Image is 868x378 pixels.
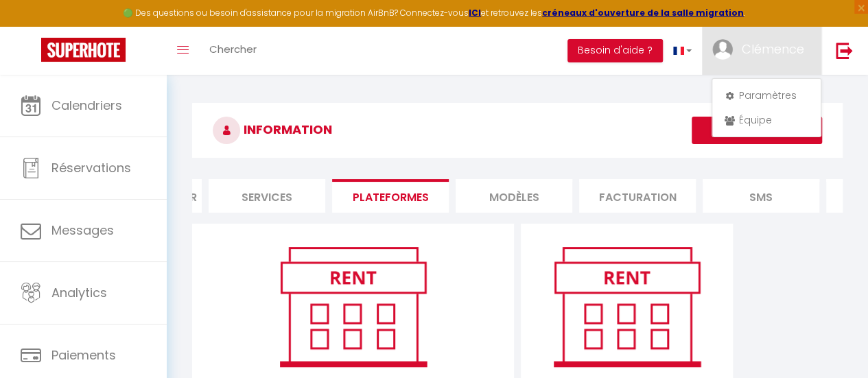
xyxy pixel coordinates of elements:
img: rent.png [539,241,714,373]
a: ICI [469,7,481,19]
span: Calendriers [51,97,122,114]
button: Besoin d'aide ? [567,39,663,62]
span: Réservations [51,159,131,176]
button: Enregistrer [692,117,822,144]
img: logout [836,42,853,59]
img: Super Booking [41,38,126,62]
li: SMS [703,179,819,213]
img: ... [712,39,733,60]
button: Ouvrir le widget de chat LiveChat [11,5,52,47]
a: ... Clémence [702,27,821,75]
span: Analytics [51,284,107,301]
li: Facturation [579,179,696,213]
h3: INFORMATION [192,103,843,158]
a: Équipe [716,108,817,132]
li: MODÈLES [456,179,572,213]
a: créneaux d'ouverture de la salle migration [542,7,744,19]
li: Services [209,179,325,213]
a: Paramètres [716,84,817,107]
span: Chercher [209,42,257,56]
span: Messages [51,222,114,239]
span: Clémence [742,40,804,58]
li: Plateformes [332,179,449,213]
img: rent.png [266,241,441,373]
span: Paiements [51,346,116,364]
a: Chercher [199,27,267,75]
